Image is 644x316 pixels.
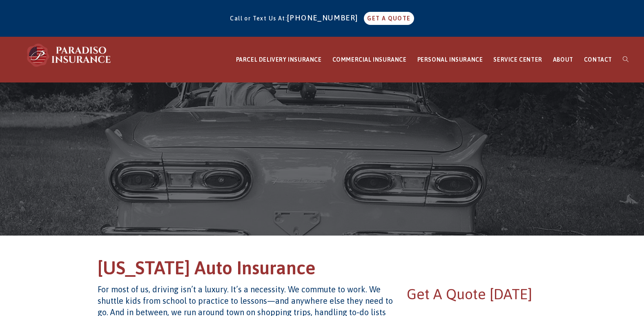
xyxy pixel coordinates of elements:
[327,37,412,82] a: COMMERCIAL INSURANCE
[488,37,547,82] a: SERVICE CENTER
[230,15,287,22] span: Call or Text Us At:
[332,56,407,63] span: COMMERCIAL INSURANCE
[579,37,617,82] a: CONTACT
[417,56,483,63] span: PERSONAL INSURANCE
[407,284,547,304] h2: Get A Quote [DATE]
[493,56,542,63] span: SERVICE CENTER
[584,56,612,63] span: CONTACT
[231,37,327,82] a: PARCEL DELIVERY INSURANCE
[548,37,579,82] a: ABOUT
[25,43,114,67] img: Paradiso Insurance
[236,56,322,63] span: PARCEL DELIVERY INSURANCE
[98,256,547,284] h1: [US_STATE] Auto Insurance
[364,12,414,25] a: GET A QUOTE
[553,56,573,63] span: ABOUT
[412,37,488,82] a: PERSONAL INSURANCE
[287,13,362,22] a: [PHONE_NUMBER]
